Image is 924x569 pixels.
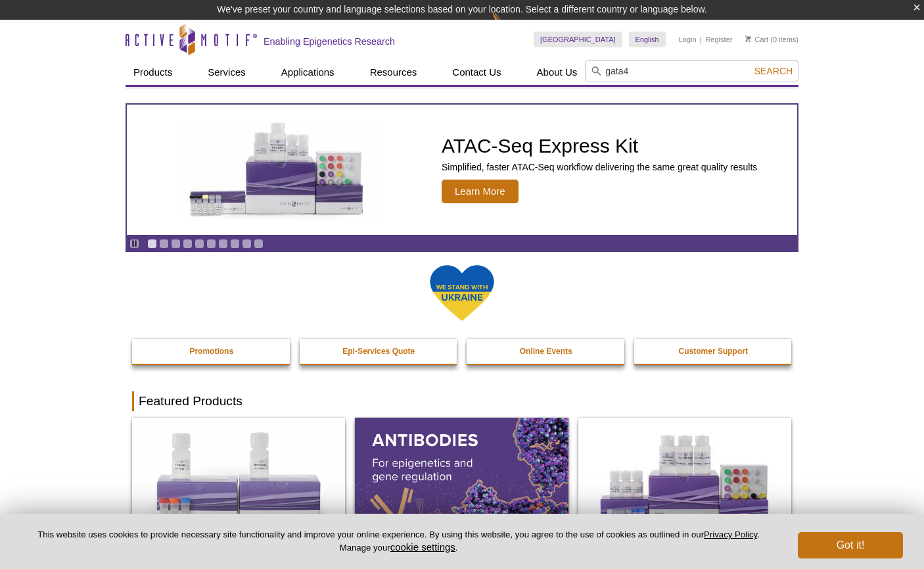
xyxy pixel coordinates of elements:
[429,264,495,322] img: We Stand With Ukraine
[578,418,791,547] img: CUT&Tag-IT® Express Assay Kit
[754,66,793,76] span: Search
[745,35,768,44] a: Cart
[264,36,395,47] h2: Enabling Epigenetics Research
[745,32,798,47] li: (0 items)
[200,60,254,85] a: Services
[798,532,903,558] button: Got it!
[127,105,797,235] article: ATAC-Seq Express Kit
[189,347,233,356] strong: Promotions
[273,60,342,85] a: Applications
[21,529,776,554] p: This website uses cookies to provide necessary site functionality and improve your online experie...
[442,180,519,203] span: Learn More
[230,239,240,249] a: Go to slide 8
[254,239,264,249] a: Go to slide 10
[679,347,748,356] strong: Customer Support
[520,347,572,356] strong: Online Events
[442,161,757,173] p: Simplified, faster ATAC-Seq workflow delivering the same great quality results
[705,35,732,44] a: Register
[242,239,252,249] a: Go to slide 9
[745,36,751,42] img: Your Cart
[171,239,181,249] a: Go to slide 3
[704,530,757,539] a: Privacy Policy
[585,60,798,82] input: Keyword, Cat. No.
[492,10,526,41] img: Change Here
[355,418,568,547] img: All Antibodies
[390,541,455,553] button: cookie settings
[132,418,345,547] img: DNA Library Prep Kit for Illumina
[342,347,415,356] strong: Epi-Services Quote
[170,120,386,220] img: ATAC-Seq Express Kit
[467,339,626,364] a: Online Events
[183,239,193,249] a: Go to slide 4
[147,239,157,249] a: Go to slide 1
[159,239,169,249] a: Go to slide 2
[206,239,216,249] a: Go to slide 6
[132,391,792,411] h2: Featured Products
[629,32,666,47] a: English
[534,32,622,47] a: [GEOGRAPHIC_DATA]
[529,60,586,85] a: About Us
[444,60,509,85] a: Contact Us
[362,60,425,85] a: Resources
[126,60,180,85] a: Products
[442,136,757,156] h2: ATAC-Seq Express Kit
[129,239,139,249] a: Toggle autoplay
[218,239,228,249] a: Go to slide 7
[679,35,697,44] a: Login
[127,105,797,235] a: ATAC-Seq Express Kit ATAC-Seq Express Kit Simplified, faster ATAC-Seq workflow delivering the sam...
[634,339,793,364] a: Customer Support
[132,339,291,364] a: Promotions
[195,239,204,249] a: Go to slide 5
[300,339,459,364] a: Epi-Services Quote
[751,65,797,77] button: Search
[700,32,702,47] li: |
